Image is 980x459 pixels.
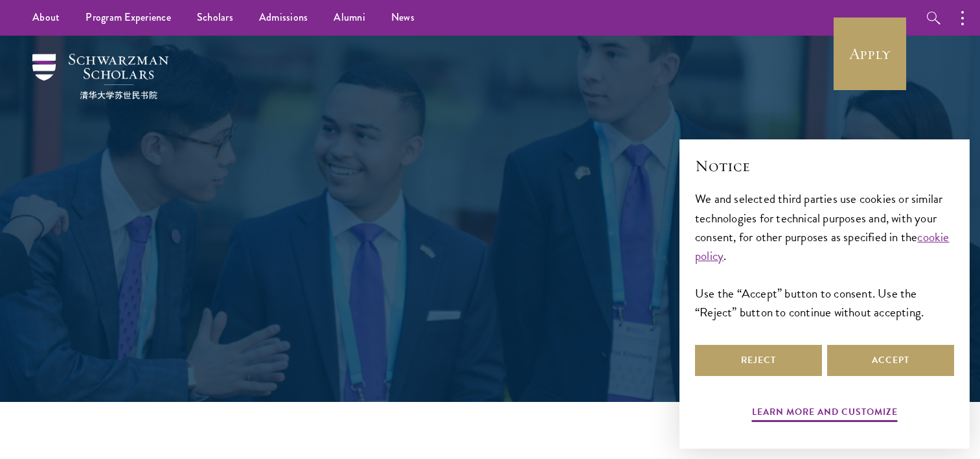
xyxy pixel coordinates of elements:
button: Reject [695,345,822,376]
button: Learn more and customize [752,404,898,424]
a: cookie policy [695,228,950,265]
div: We and selected third parties use cookies or similar technologies for technical purposes and, wit... [695,189,954,321]
h2: Notice [695,155,954,177]
img: Schwarzman Scholars [32,54,168,99]
button: Accept [827,345,954,376]
a: Apply [834,18,906,90]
